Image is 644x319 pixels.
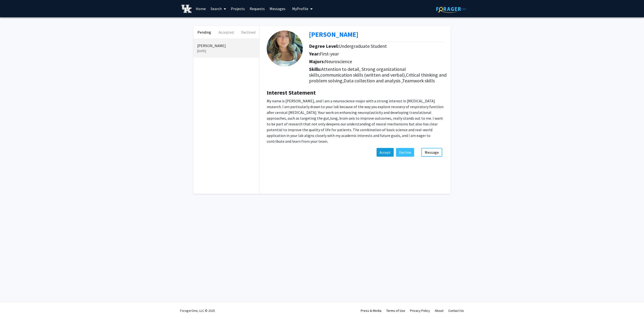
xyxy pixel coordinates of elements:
span: My Profile [292,6,308,11]
a: Opens in a new tab [309,30,358,39]
a: Terms of Use [386,308,405,313]
span: First-year [320,51,339,57]
a: Contact Us [448,308,464,313]
a: About [435,308,443,313]
b: Year: [309,51,320,57]
a: Privacy Policy [410,308,430,313]
button: Declined [237,26,259,39]
button: Accept [377,148,394,157]
span: Neuroscience [325,58,352,64]
span: Undergraduate Student [339,43,387,49]
a: Search [208,0,228,17]
button: Pending [193,26,215,39]
span: Critical thinking and problem solving, [309,72,447,84]
b: Majors: [309,58,325,64]
div: ForagerOne, LLC © 2025 [180,302,215,319]
a: Requests [247,0,267,17]
p: [DATE] [197,49,255,54]
img: Profile Picture [267,31,303,67]
span: Attention to detail, Strong organizational skills, [309,66,406,78]
button: Message [421,148,442,157]
p: [PERSON_NAME] [197,43,255,49]
p: My name is [PERSON_NAME], and I am a neuroscience major with a strong interest in [MEDICAL_DATA] ... [267,98,443,144]
span: Teamwork skills [402,78,435,84]
iframe: Chat [4,297,20,315]
b: Skills: [309,66,321,72]
b: [PERSON_NAME] [309,30,358,39]
a: Messages [267,0,288,17]
button: Decline [396,148,414,157]
span: communication skills (written and verbal), [320,72,406,78]
a: Projects [228,0,247,17]
img: University of Kentucky Logo [181,5,192,13]
b: Interest Statement [267,89,316,96]
a: Press & Media [361,308,381,313]
button: Accepted [215,26,237,39]
img: ForagerOne Logo [436,5,466,13]
b: Degree Level: [309,43,339,49]
a: Home [193,0,208,17]
span: Data collection and analysis , [344,78,402,84]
